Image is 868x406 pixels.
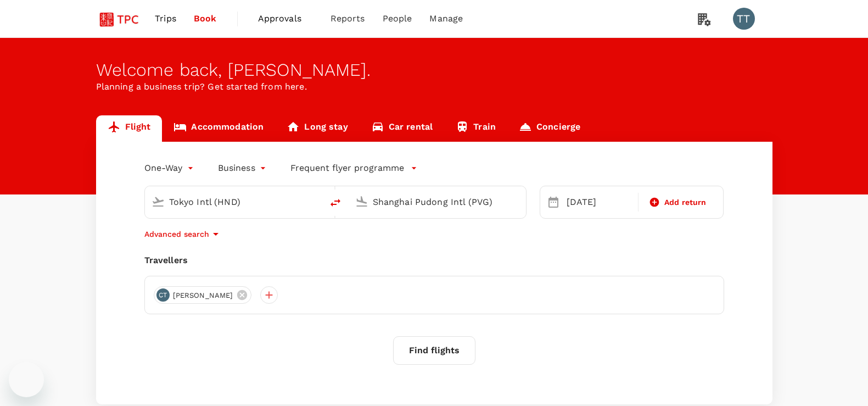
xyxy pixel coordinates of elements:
[275,115,359,142] a: Long stay
[9,362,44,397] iframe: Button to launch messaging window, conversation in progress
[331,12,365,25] span: Reports
[144,229,209,240] p: Advanced search
[373,193,503,210] input: Going to
[393,336,475,365] button: Find flights
[733,8,755,30] div: TT
[218,159,268,177] div: Business
[169,193,299,210] input: Depart from
[290,162,417,175] button: Frequent flyer programme
[96,115,163,142] a: Flight
[322,190,349,216] button: delete
[194,12,217,25] span: Book
[96,7,147,31] img: Tsao Pao Chee Group Pte Ltd
[383,12,412,25] span: People
[144,254,724,267] div: Travellers
[96,80,772,93] p: Planning a business trip? Get started from here.
[664,197,707,208] span: Add return
[562,191,636,213] div: [DATE]
[155,12,176,25] span: Trips
[444,115,507,142] a: Train
[144,227,222,241] button: Advanced search
[315,201,317,203] button: Open
[166,290,240,301] span: [PERSON_NAME]
[96,60,772,80] div: Welcome back , [PERSON_NAME] .
[429,12,463,25] span: Manage
[507,115,592,142] a: Concierge
[156,288,170,302] div: CT
[518,201,520,203] button: Open
[360,115,445,142] a: Car rental
[290,162,404,175] p: Frequent flyer programme
[162,115,275,142] a: Accommodation
[154,286,252,304] div: CT[PERSON_NAME]
[258,12,313,25] span: Approvals
[144,159,196,177] div: One-Way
